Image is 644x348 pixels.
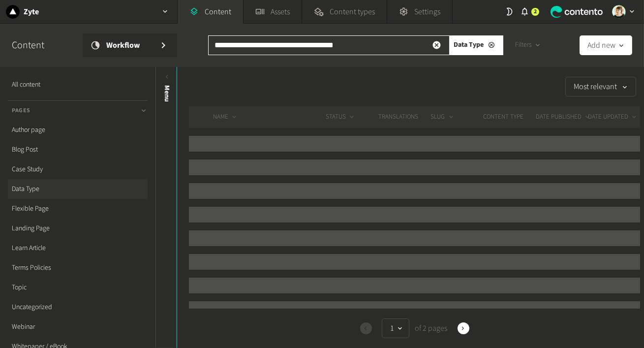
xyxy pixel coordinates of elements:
[382,318,409,338] button: 1
[12,38,67,53] h2: Content
[8,219,148,238] a: Landing Page
[213,112,238,122] button: NAME
[8,140,148,159] a: Blog Post
[414,6,440,18] span: Settings
[515,40,532,50] span: Filters
[580,35,632,55] button: Add new
[507,35,549,55] button: Filters
[326,112,356,122] button: STATUS
[536,112,591,122] button: DATE PUBLISHED
[8,317,148,337] a: Webinar
[454,40,484,50] span: Data Type
[565,77,636,96] button: Most relevant
[8,258,148,278] a: Terms Policies
[8,238,148,258] a: Learn Article
[6,5,20,19] img: Zyte
[413,322,448,334] span: of 2 pages
[8,297,148,317] a: Uncategorized
[8,179,148,199] a: Data Type
[83,33,177,57] a: Workflow
[534,7,537,16] span: 2
[8,120,148,140] a: Author page
[330,6,375,18] span: Content types
[483,106,535,128] th: CONTENT TYPE
[378,106,430,128] th: Translations
[8,159,148,179] a: Case Study
[24,6,39,18] h2: Zyte
[588,112,638,122] button: DATE UPDATED
[431,112,455,122] button: SLUG
[12,106,31,115] span: Pages
[8,199,148,219] a: Flexible Page
[8,75,148,95] a: All content
[8,278,148,297] a: Topic
[106,39,152,51] span: Workflow
[612,5,626,19] img: Linda Giuliano
[162,85,172,102] span: Menu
